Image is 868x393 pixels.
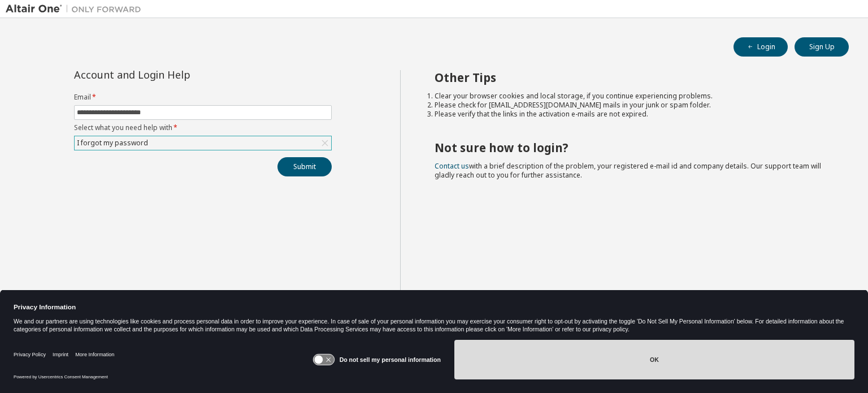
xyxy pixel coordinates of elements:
li: Clear your browser cookies and local storage, if you continue experiencing problems. [435,92,829,101]
h2: Other Tips [435,70,829,85]
div: Account and Login Help [74,70,280,79]
div: I forgot my password [75,137,150,149]
button: Submit [277,157,332,176]
h2: Not sure how to login? [435,140,829,155]
div: I forgot my password [75,136,331,150]
label: Email [74,93,332,102]
span: with a brief description of the problem, your registered e-mail id and company details. Our suppo... [435,161,821,180]
label: Select what you need help with [74,123,332,132]
a: Contact us [435,161,469,171]
li: Please check for [EMAIL_ADDRESS][DOMAIN_NAME] mails in your junk or spam folder. [435,101,829,110]
img: Altair One [6,3,147,15]
button: Sign Up [795,37,849,57]
button: Login [734,37,788,57]
li: Please verify that the links in the activation e-mails are not expired. [435,110,829,119]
